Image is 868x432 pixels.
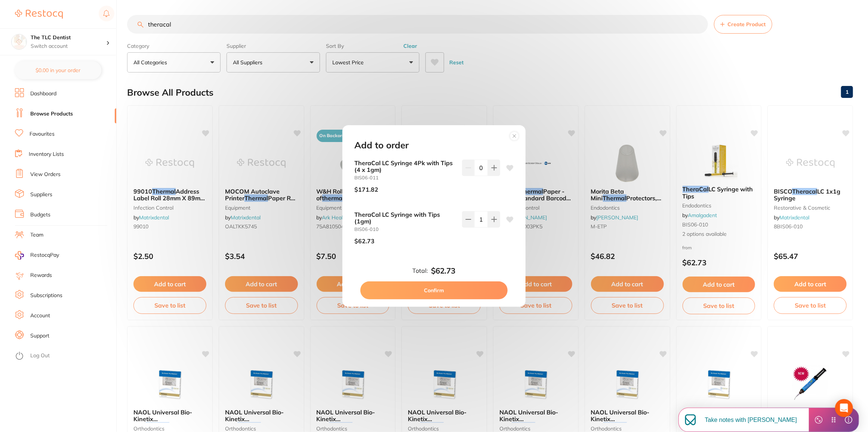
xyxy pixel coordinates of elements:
[354,160,456,173] b: TheraCal LC Syringe 4Pk with Tips (4 x 1gm)
[679,408,809,432] div: Take notes with [PERSON_NAME]
[413,267,428,274] label: Total:
[354,226,456,232] small: BIS06-010
[354,238,375,244] p: $62.73
[354,186,378,193] p: $171.82
[835,399,853,417] div: Open Intercom Messenger
[431,266,456,275] b: $62.73
[354,175,456,180] small: BIS06-011
[354,140,409,151] h2: Add to order
[354,211,456,225] b: TheraCal LC Syringe with Tips (1gm)
[360,281,508,299] button: Confirm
